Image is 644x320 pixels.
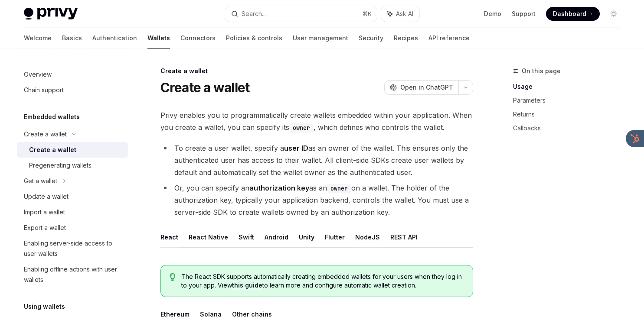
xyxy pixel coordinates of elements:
button: NodeJS [355,227,380,247]
span: ⌘ K [363,10,372,17]
a: Chain support [17,82,128,98]
svg: Tip [170,273,176,281]
a: Enabling offline actions with user wallets [17,262,128,288]
span: The React SDK supports automatically creating embedded wallets for your users when they log in to... [181,272,464,290]
a: Parameters [513,94,628,107]
div: Overview [24,69,52,80]
button: React [160,227,178,247]
a: Wallets [147,28,170,48]
a: Create a wallet [17,142,128,158]
a: Import a wallet [17,204,128,220]
button: Open in ChatGPT [384,80,458,95]
button: Android [265,227,288,247]
button: Toggle dark mode [607,7,621,21]
code: owner [327,184,351,193]
a: Authentication [92,28,137,48]
button: Flutter [325,227,345,247]
a: Security [359,28,383,48]
a: Enabling server-side access to user wallets [17,236,128,262]
button: Swift [239,227,254,247]
div: Create a wallet [160,67,473,75]
div: Chain support [24,85,64,95]
button: Unity [299,227,314,247]
div: Enabling server-side access to user wallets [24,238,123,259]
a: Usage [513,80,628,94]
a: Dashboard [546,7,600,21]
div: Get a wallet [24,176,57,186]
a: Policies & controls [226,28,282,48]
a: Support [512,10,536,18]
div: Import a wallet [24,207,65,217]
a: Welcome [24,28,52,48]
div: Enabling offline actions with user wallets [24,264,123,285]
a: User management [293,28,348,48]
h1: Create a wallet [160,80,250,95]
a: Connectors [180,28,216,48]
span: Privy enables you to programmatically create wallets embedded within your application. When you c... [160,109,473,133]
div: Update a wallet [24,191,69,202]
button: Ask AI [381,6,419,22]
a: API reference [428,28,470,48]
strong: authorization key [249,184,309,192]
button: REST API [390,227,418,247]
div: Export a wallet [24,223,66,233]
div: Pregenerating wallets [29,160,92,171]
li: Or, you can specify an as an on a wallet. The holder of the authorization key, typically your app... [160,182,473,218]
a: Overview [17,67,128,82]
span: Open in ChatGPT [400,83,453,92]
h5: Using wallets [24,301,65,312]
h5: Embedded wallets [24,112,80,122]
a: Export a wallet [17,220,128,236]
li: To create a user wallet, specify a as an owner of the wallet. This ensures only the authenticated... [160,142,473,178]
div: Create a wallet [24,129,67,139]
button: Search...⌘K [225,6,377,22]
span: Ask AI [396,10,413,18]
div: Search... [242,9,266,19]
a: Recipes [394,28,418,48]
strong: user ID [284,144,308,152]
a: Pregenerating wallets [17,158,128,173]
img: light logo [24,8,78,20]
code: owner [289,123,314,133]
a: Callbacks [513,121,628,135]
a: this guide [232,281,262,289]
a: Basics [62,28,82,48]
a: Returns [513,107,628,121]
button: React Native [189,227,228,247]
div: Create a wallet [29,145,76,155]
a: Update a wallet [17,189,128,204]
span: Dashboard [553,10,586,18]
a: Demo [484,10,501,18]
span: On this page [522,66,561,76]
